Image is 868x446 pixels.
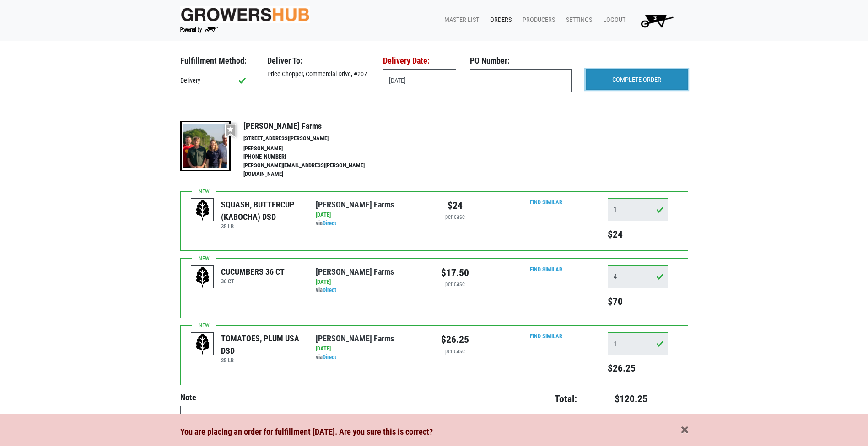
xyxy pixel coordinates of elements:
a: Logout [596,11,629,29]
div: CUCUMBERS 36 CT [221,265,285,278]
input: COMPLETE ORDER [586,69,688,90]
h5: $24 [608,228,668,240]
div: $17.50 [441,265,469,280]
li: [PERSON_NAME] [243,144,384,153]
div: per case [441,280,469,289]
div: [DATE] [316,211,427,219]
div: via [316,286,427,295]
div: per case [441,347,469,356]
div: You are placing an order for fulfillment [DATE]. Are you sure this is correct? [180,425,688,438]
input: Qty [608,198,668,221]
div: $24 [441,198,469,213]
div: SQUASH, BUTTERCUP (KABOCHA) DSD [221,198,302,223]
li: [PHONE_NUMBER] [243,153,384,161]
h4: Total: [528,393,577,405]
a: Find Similar [530,333,562,340]
img: original-fc7597fdc6adbb9d0e2ae620e786d1a2.jpg [180,6,310,23]
a: Producers [515,11,559,29]
h6: 35 LB [221,223,302,230]
div: Price Chopper, Commercial Drive, #207 [260,69,376,80]
a: [PERSON_NAME] Farms [316,334,394,343]
li: [STREET_ADDRESS][PERSON_NAME] [243,134,384,143]
a: Find Similar [530,266,562,273]
img: placeholder-variety-43d6402dacf2d531de610a020419775a.svg [191,333,214,356]
img: placeholder-variety-43d6402dacf2d531de610a020419775a.svg [191,266,214,289]
div: via [316,219,427,228]
h4: [PERSON_NAME] Farms [243,121,384,131]
div: TOMATOES, PLUM USA DSD [221,332,302,357]
h4: $120.25 [582,393,647,405]
img: Cart [636,11,677,30]
div: [DATE] [316,345,427,353]
h5: $70 [608,296,668,308]
a: Master List [437,11,483,29]
span: 3 [653,14,657,22]
li: [PERSON_NAME][EMAIL_ADDRESS][PERSON_NAME][DOMAIN_NAME] [243,161,384,179]
h3: Delivery Date: [383,56,456,66]
a: Find Similar [530,199,562,206]
div: $26.25 [441,332,469,347]
h6: 36 CT [221,278,285,285]
a: Orders [483,11,515,29]
a: 3 [629,11,681,30]
div: per case [441,213,469,222]
input: Qty [608,265,668,288]
div: [DATE] [316,278,427,287]
a: Settings [559,11,596,29]
a: Direct [323,287,336,293]
h3: Deliver To: [267,56,369,66]
h4: Note [180,393,514,403]
input: Qty [608,332,668,355]
img: Powered by Big Wheelbarrow [180,27,218,33]
a: Direct [323,354,336,361]
img: thumbnail-8a08f3346781c529aa742b86dead986c.jpg [180,121,231,171]
a: [PERSON_NAME] Farms [316,267,394,276]
a: [PERSON_NAME] Farms [316,200,394,209]
div: via [316,353,427,362]
input: Select Date [383,69,456,92]
h3: Fulfillment Method: [180,56,253,66]
a: Direct [323,220,336,227]
img: placeholder-variety-43d6402dacf2d531de610a020419775a.svg [191,199,214,222]
h6: 25 LB [221,357,302,364]
h3: PO Number: [470,56,572,66]
h5: $26.25 [608,362,668,374]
